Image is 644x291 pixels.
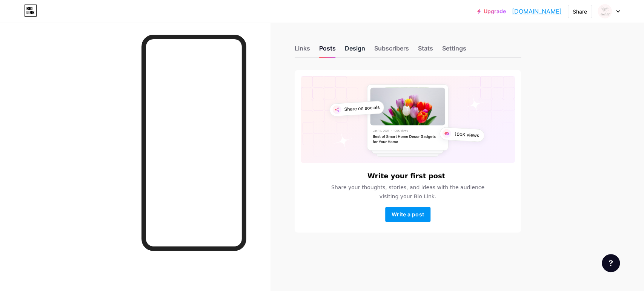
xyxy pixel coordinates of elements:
div: Subscribers [374,44,409,57]
div: Settings [442,44,466,57]
span: Write a post [392,211,424,217]
a: [DOMAIN_NAME] [512,7,562,16]
button: Write a post [385,207,430,222]
div: Links [295,44,310,57]
a: Upgrade [477,8,506,14]
h6: Write your first post [367,172,445,180]
img: R0GUE! [598,4,612,18]
div: Design [345,44,365,57]
div: Share [573,8,587,15]
div: Stats [418,44,433,57]
div: Posts [319,44,336,57]
span: Share your thoughts, stories, and ideas with the audience visiting your Bio Link. [322,183,493,201]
